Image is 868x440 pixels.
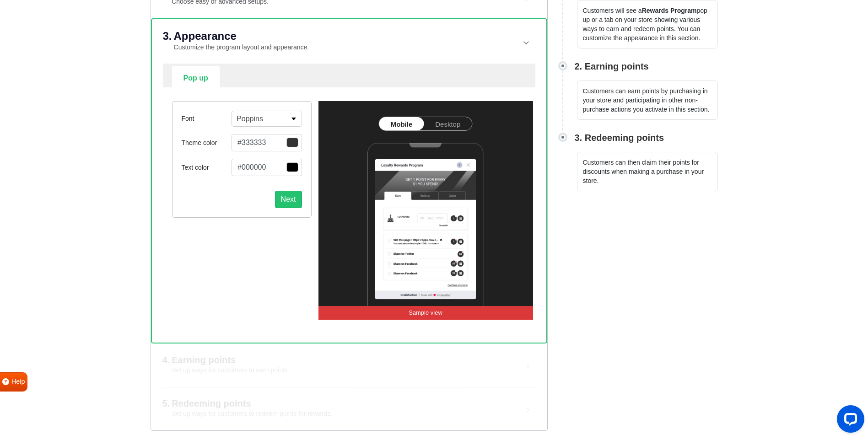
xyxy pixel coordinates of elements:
p: Customers can earn points by purchasing in your store and participating in other non-purchase act... [577,80,718,120]
p: Customers can then claim their points for discounts when making a purchase in your store. [577,152,718,191]
label: Theme color [182,138,232,148]
h3: 3. Redeeming points [575,131,664,145]
img: popup_preview_mobile.4c39eaab.webp [318,101,533,308]
button: Poppins [232,111,302,127]
span: Help [11,377,25,387]
p: Poppins [237,113,263,124]
a: Pop up [172,66,220,88]
iframe: LiveChat chat widget [830,402,868,440]
label: Font [182,114,232,123]
small: Customize the program layout and appearance. [174,43,309,51]
a: Mobile [379,117,424,130]
strong: Rewards Program [642,7,697,14]
label: Text color [182,163,232,172]
p: Sample view [318,306,533,320]
button: Next [275,191,302,208]
a: Desktop [424,117,472,130]
h2: 3. [163,31,172,53]
h2: Appearance [174,31,309,42]
h3: 2. Earning points [575,59,649,73]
